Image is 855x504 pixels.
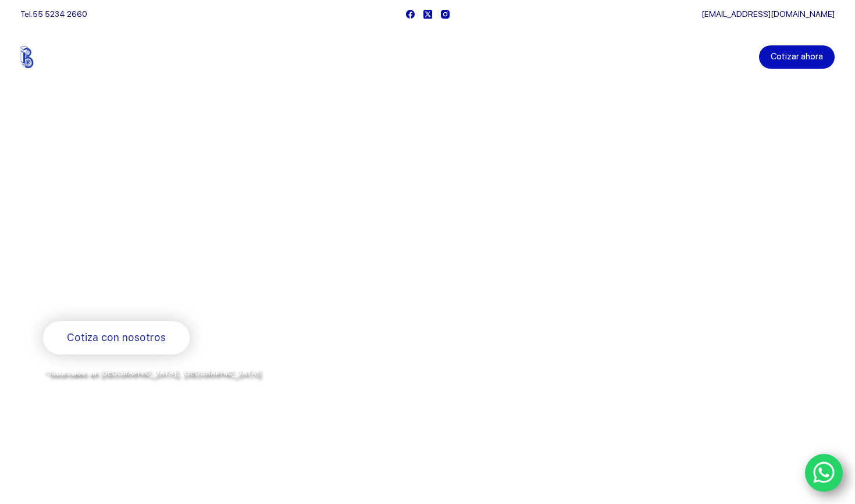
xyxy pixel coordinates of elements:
[701,9,835,19] a: [EMAIL_ADDRESS][DOMAIN_NAME]
[423,10,432,19] a: X (Twitter)
[43,368,259,377] span: *Sucursales en [GEOGRAPHIC_DATA], [GEOGRAPHIC_DATA]
[406,10,415,19] a: Facebook
[805,454,843,492] a: WhatsApp
[43,381,325,391] span: y envíos a todo [GEOGRAPHIC_DATA] por la paquetería de su preferencia
[33,9,87,19] a: 55 5234 2660
[43,291,273,306] span: Rodamientos y refacciones industriales
[20,9,87,19] span: Tel.
[441,10,450,19] a: Instagram
[43,321,190,354] a: Cotiza con nosotros
[20,46,93,68] img: Balerytodo
[43,173,192,188] span: Bienvenido a Balerytodo®
[67,329,166,346] span: Cotiza con nosotros
[291,28,565,86] nav: Menu Principal
[43,198,426,279] span: Somos los doctores de la industria
[759,45,835,69] a: Cotizar ahora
